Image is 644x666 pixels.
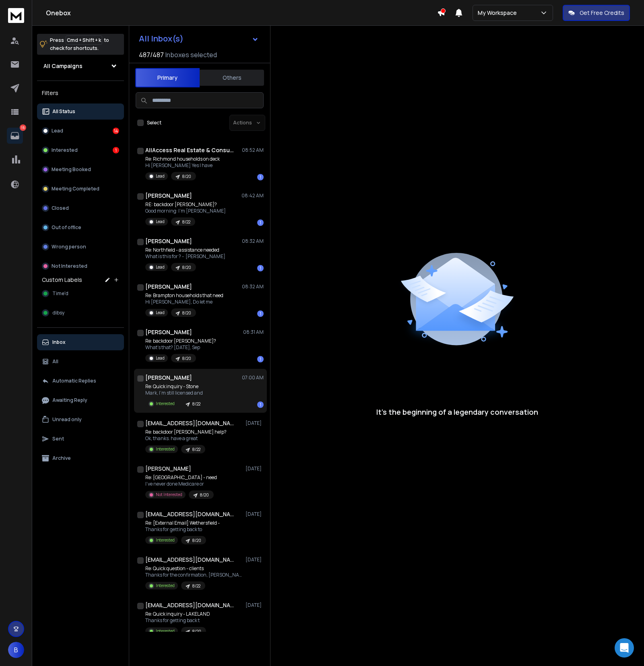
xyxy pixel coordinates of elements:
button: Time'd [37,285,124,302]
label: Select [147,120,161,126]
p: 07:00 AM [242,374,264,381]
span: Time'd [52,290,68,297]
p: [DATE] [246,602,264,608]
p: 8/20 [182,174,191,180]
p: 8/20 [182,265,191,271]
button: Sent [37,431,124,447]
h1: [PERSON_NAME] [145,465,191,473]
p: Thanks for getting back t [145,617,210,624]
p: Mark, I'm still licensed and [145,390,205,396]
p: Wrong person [52,244,86,250]
p: Meeting Booked [52,166,91,173]
p: 08:31 AM [243,329,264,335]
p: Lead [156,310,165,316]
p: 8/20 [192,538,201,544]
p: 15 [20,124,26,131]
button: All Campaigns [37,58,124,74]
div: 1 [257,174,264,180]
button: Wrong person [37,239,124,255]
div: 14 [113,128,119,134]
button: All Status [37,103,124,120]
span: Cmd + Shift + k [66,35,102,45]
p: Re: backdoor [PERSON_NAME] help? [145,429,227,435]
p: Lead [52,128,63,134]
button: Get Free Credits [563,5,630,21]
p: Interested [156,446,175,452]
p: Closed [52,205,69,211]
a: 15 [7,128,23,144]
p: Archive [52,455,71,461]
h1: All Campaigns [43,62,83,70]
button: Unread only [37,412,124,428]
p: All [52,358,58,365]
p: Interested [156,583,175,589]
button: Inbox [37,334,124,350]
h3: Filters [37,87,124,99]
p: Ok, thanks. have a great [145,435,227,442]
h1: All Inbox(s) [139,35,184,43]
div: Open Intercom Messenger [615,638,634,658]
p: Not Interested [156,492,182,498]
p: 08:32 AM [242,283,264,290]
div: 1 [257,219,264,226]
button: Out of office [37,219,124,236]
p: I've never done Medicare or [145,481,217,487]
p: Re: Northfield - assistance needed [145,247,225,253]
p: Interested [156,628,175,634]
p: What is this for ? - [PERSON_NAME] [145,253,225,260]
p: Awaiting Reply [52,397,87,403]
p: Re: Quick inquiry - Stone [145,383,205,390]
h3: Inboxes selected [165,50,217,60]
p: Lead [156,219,165,225]
p: It’s the beginning of a legendary conversation [376,406,538,418]
h1: [EMAIL_ADDRESS][DOMAIN_NAME] [145,419,234,427]
p: Re: backdoor [PERSON_NAME]? [145,338,216,344]
button: Automatic Replies [37,373,124,389]
p: Not Interested [52,263,87,269]
p: Good morning: I'm [PERSON_NAME] [145,208,226,214]
h1: Onebox [46,8,437,18]
p: RE: backdoor [PERSON_NAME]? [145,201,226,208]
button: B [8,642,24,658]
p: Hi [PERSON_NAME] Yes I have [145,162,220,169]
button: Awaiting Reply [37,392,124,408]
h1: [PERSON_NAME] [145,237,192,245]
button: Closed [37,200,124,216]
button: All [37,354,124,370]
span: 487 / 487 [139,50,164,60]
p: Out of office [52,224,81,231]
p: 8/20 [182,356,191,362]
h1: [PERSON_NAME] [145,374,192,382]
h1: [PERSON_NAME] [145,328,192,336]
button: Interested1 [37,142,124,158]
div: 1 [257,356,264,362]
p: Automatic Replies [52,378,96,384]
h1: [PERSON_NAME] [145,192,192,200]
h1: [EMAIL_ADDRESS][DOMAIN_NAME] [145,510,234,518]
p: Press to check for shortcuts. [50,36,109,52]
h1: [EMAIL_ADDRESS][DOMAIN_NAME] [145,601,234,609]
p: [DATE] [246,420,264,426]
p: [DATE] [246,465,264,472]
button: All Inbox(s) [132,31,265,47]
div: 1 [113,147,119,153]
p: 8/20 [200,492,209,498]
img: logo [8,8,24,23]
h1: AllAccess Real Estate & Consulting [145,146,234,154]
h1: [PERSON_NAME] [145,283,192,291]
h3: Custom Labels [42,276,82,284]
p: All Status [52,108,75,115]
p: Lead [156,173,165,179]
p: What’s that? [DATE], Sep [145,344,216,351]
p: Interested [156,537,175,543]
p: Hi [PERSON_NAME], Do let me [145,299,223,305]
button: dibsy [37,305,124,321]
p: 8/22 [192,447,200,453]
p: Meeting Completed [52,186,99,192]
p: Get Free Credits [580,9,624,17]
button: Meeting Completed [37,181,124,197]
p: [DATE] [246,511,264,517]
p: [DATE] [246,556,264,563]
